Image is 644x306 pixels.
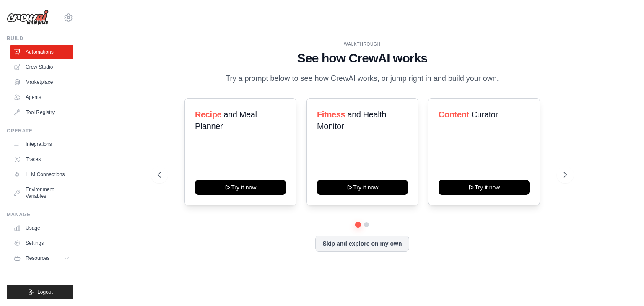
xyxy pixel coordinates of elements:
div: Operate [7,127,73,134]
span: Logout [37,289,53,296]
img: Logo [7,10,49,26]
a: Usage [10,221,73,235]
a: Settings [10,236,73,250]
p: Try a prompt below to see how CrewAI works, or jump right in and build your own. [221,73,503,85]
button: Try it now [439,180,530,195]
button: Logout [7,285,73,299]
h1: See how CrewAI works [158,51,567,66]
span: Recipe [195,110,221,119]
span: and Health Monitor [317,110,386,131]
a: Integrations [10,137,73,151]
div: WALKTHROUGH [158,41,567,47]
button: Skip and explore on my own [315,236,409,252]
div: Build [7,35,73,42]
a: Environment Variables [10,183,73,203]
span: Fitness [317,110,345,119]
a: Agents [10,91,73,104]
button: Resources [10,252,73,265]
a: Tool Registry [10,106,73,119]
a: Marketplace [10,75,73,89]
a: Crew Studio [10,60,73,74]
a: Automations [10,45,73,59]
span: and Meal Planner [195,110,257,131]
button: Try it now [195,180,286,195]
span: Curator [471,110,498,119]
button: Try it now [317,180,408,195]
div: Manage [7,211,73,218]
span: Content [439,110,469,119]
a: Traces [10,153,73,166]
span: Resources [26,255,49,262]
a: LLM Connections [10,168,73,181]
